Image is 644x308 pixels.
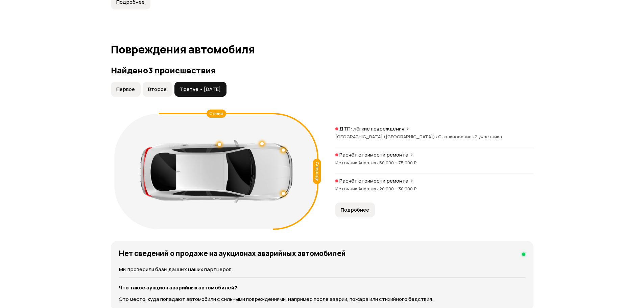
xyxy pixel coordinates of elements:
[376,186,379,192] span: •
[116,86,135,93] span: Первое
[335,203,375,217] button: Подробнее
[435,134,438,140] span: •
[111,82,141,97] button: Первое
[376,160,379,166] span: •
[119,284,237,291] strong: Что такое аукцион аварийных автомобилей?
[148,86,167,93] span: Второе
[313,159,321,184] div: Спереди
[335,186,379,192] span: Источник Audatex
[438,134,475,140] span: Столкновение
[119,266,525,273] p: Мы проверили базы данных наших партнёров.
[472,134,475,140] span: •
[180,86,221,93] span: Третье • [DATE]
[335,160,379,166] span: Источник Audatex
[335,134,438,140] span: [GEOGRAPHIC_DATA] ([GEOGRAPHIC_DATA])
[379,186,417,192] span: 20 000 – 30 000 ₽
[207,110,226,118] div: Слева
[119,295,525,303] p: Это место, куда попадают автомобили с сильными повреждениями, например после аварии, пожара или с...
[119,249,346,258] h4: Нет сведений о продаже на аукционах аварийных автомобилей
[174,82,226,97] button: Третье • [DATE]
[111,43,533,55] h1: Повреждения автомобиля
[379,160,417,166] span: 50 000 – 75 000 ₽
[341,207,369,213] span: Подробнее
[339,151,408,158] p: Расчёт стоимости ремонта
[339,125,404,132] p: ДТП: лёгкие повреждения
[143,82,172,97] button: Второе
[475,134,502,140] span: 2 участника
[339,177,408,184] p: Расчёт стоимости ремонта
[111,66,533,75] h3: Найдено 3 происшествия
